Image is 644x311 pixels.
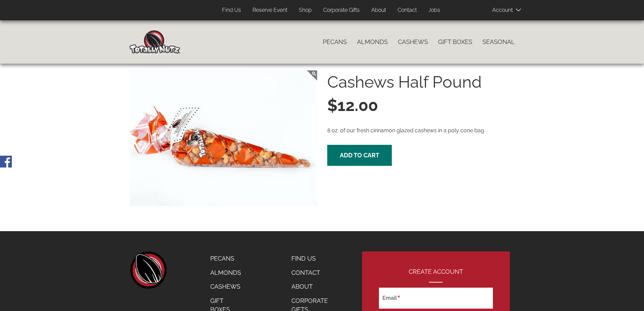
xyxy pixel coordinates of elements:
a: Pecans [205,251,248,266]
a: Reserve Event [247,4,292,17]
a: Cashews [393,35,433,49]
a: Find Us [286,251,341,266]
input: Email [379,288,493,309]
div: Cashews Half Pound [327,70,515,94]
a: Cashews [205,280,248,294]
a: About [366,4,391,17]
a: Almonds [205,266,248,280]
div: $12.00 [327,94,515,117]
a: Corporate Gifts [318,4,365,17]
a: About [286,280,341,294]
a: Contact [286,266,341,280]
p: 8 oz. of our fresh cinnamon glazed cashews in a poly cone bag. [327,127,515,135]
a: Find Us [217,4,246,17]
a: Seasonal [477,35,520,49]
a: Jobs [423,4,445,17]
a: Gift Boxes [433,35,477,49]
a: Almonds [352,35,393,49]
h2: Create Account [379,268,493,283]
a: Contact [392,4,422,17]
a: Pecans [318,35,352,49]
span: Add to cart [340,152,379,159]
a: Shop [294,4,317,17]
button: Add to cart [327,145,392,166]
a: home [129,251,167,289]
img: Home [129,30,180,53]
